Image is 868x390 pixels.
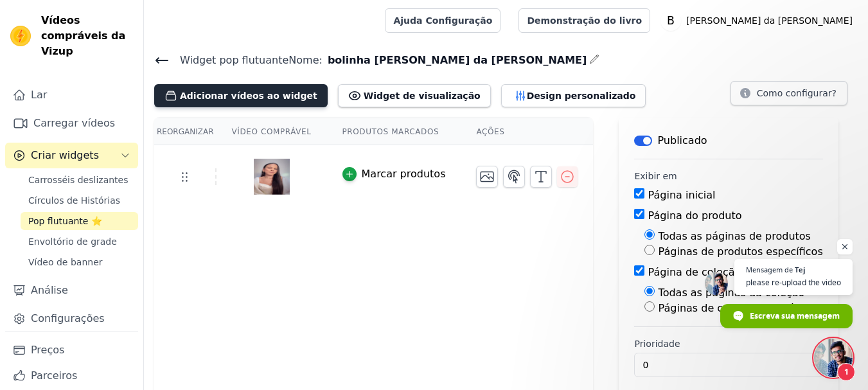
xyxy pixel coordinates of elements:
font: Design personalizado [527,91,636,101]
font: Vídeo de banner [28,257,103,267]
font: bolinha [PERSON_NAME] da [PERSON_NAME] [328,54,587,66]
font: Vídeo comprável [232,127,312,136]
a: Carrosséis deslizantes [21,171,138,189]
font: Carregar vídeos [33,117,115,129]
font: Configurações [31,312,105,324]
span: Tej [795,266,805,273]
a: Bate-papo aberto [814,339,853,377]
font: Adicionar vídeos ao widget [180,91,317,101]
font: Exibir em [634,171,677,181]
a: Análise [5,278,138,303]
a: Carregar vídeos [5,111,138,136]
font: Widget de visualização [364,91,481,101]
button: Como configurar? [731,81,847,105]
a: Vídeo de banner [21,253,138,271]
font: Carrosséis deslizantes [28,175,128,185]
font: Ações [476,127,504,136]
a: Configurações [5,306,138,332]
span: Mensagem de [746,266,793,273]
button: Design personalizado [501,84,646,107]
font: Página de coleção [648,266,741,278]
font: Análise [31,284,68,296]
button: Widget de visualização [338,84,491,107]
a: Preços [5,337,138,363]
a: Ajuda Configuração [385,8,500,33]
span: 1 [837,363,855,381]
font: Páginas de produtos específicos [659,245,823,258]
font: Ajuda Configuração [393,15,492,26]
font: Todas as páginas de produtos [659,230,811,242]
font: Lar [31,89,47,101]
font: Envoltório de grade [28,236,117,247]
font: Círculos de Histórias [28,195,120,206]
img: Visualizar [10,26,31,46]
a: Demonstração do livro [518,8,650,33]
a: Círculos de Histórias [21,191,138,209]
button: Adicionar vídeos ao widget [154,84,328,107]
font: Página do produto [648,209,742,222]
font: Todas as páginas da coleção [659,287,805,299]
font: Demonstração do livro [527,15,642,26]
font: Páginas de coleção específicas [659,302,817,314]
font: Parceiros [31,369,77,382]
a: Lar [5,82,138,108]
font: Marcar produtos [362,168,446,180]
a: Pop flutuante ⭐ [21,212,138,230]
font: Vídeos compráveis ​​da Vizup [41,14,125,57]
font: Criar widgets [31,149,99,161]
a: Envoltório de grade [21,233,138,251]
font: Pop flutuante ⭐ [28,216,102,226]
button: Marcar produtos [342,166,446,182]
a: Parceiros [5,363,138,389]
font: Nome: [288,54,323,66]
button: B [PERSON_NAME] da [PERSON_NAME] [660,9,858,32]
font: Widget pop flutuante [180,54,288,66]
img: vizup-images-2585.png [254,146,290,208]
font: Reorganizar [157,127,214,136]
font: Produtos marcados [342,127,439,136]
span: Escreva sua mensagem [750,305,840,327]
font: Como configurar? [757,88,837,98]
button: Criar widgets [5,143,138,168]
font: [PERSON_NAME] da [PERSON_NAME] [686,15,853,26]
font: Prioridade [634,339,680,349]
button: Alterar miniatura [476,166,498,188]
font: Página inicial [648,189,716,201]
span: please re-upload the video [746,276,841,288]
font: Preços [31,344,64,356]
text: B [667,14,675,27]
div: Editar nome [589,51,599,69]
font: Publicado [657,134,707,146]
a: Como configurar? [731,90,847,102]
